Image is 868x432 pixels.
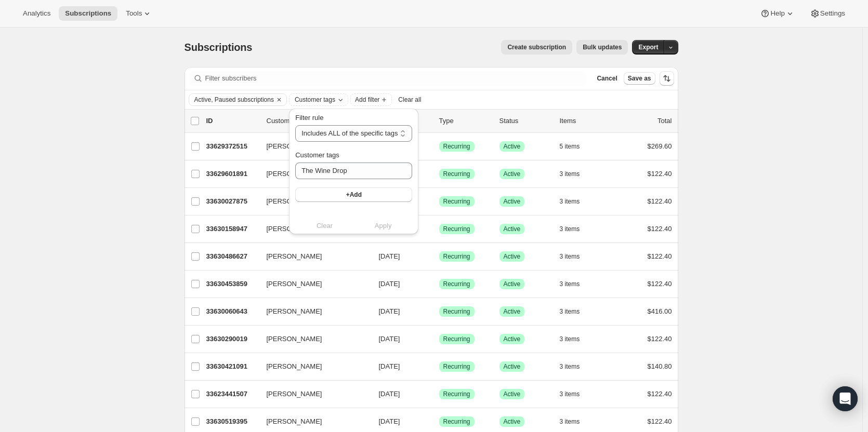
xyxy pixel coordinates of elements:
div: 33630421091[PERSON_NAME][DATE]SuccessRecurringSuccessActive3 items$140.80 [206,359,672,374]
span: Add filter [355,96,379,104]
span: Active [504,252,521,261]
button: [PERSON_NAME] [260,303,364,320]
button: [PERSON_NAME] [260,276,364,292]
p: Customer [267,116,371,126]
span: [DATE] [379,417,400,425]
span: Recurring [443,335,470,343]
span: Recurring [443,197,470,206]
span: $416.00 [648,307,672,315]
span: [PERSON_NAME] [267,306,322,317]
span: [PERSON_NAME] [267,169,322,179]
button: [PERSON_NAME] [260,331,364,347]
button: 3 items [560,249,591,264]
span: Analytics [23,9,50,18]
span: 3 items [560,280,580,288]
button: Subscriptions [59,6,117,21]
span: 5 items [560,142,580,151]
span: [DATE] [379,307,400,315]
span: $122.40 [648,280,672,288]
span: [PERSON_NAME] [267,389,322,399]
span: 3 items [560,225,580,233]
button: [PERSON_NAME] [260,413,364,430]
button: 3 items [560,167,591,181]
button: Save as [624,72,655,85]
span: Filter rule [295,114,323,122]
button: Sort the results [660,71,674,86]
span: [PERSON_NAME] [267,416,322,427]
div: 33630519395[PERSON_NAME][DATE]SuccessRecurringSuccessActive3 items$122.40 [206,414,672,429]
button: [PERSON_NAME] [260,358,364,375]
button: 3 items [560,277,591,291]
span: [PERSON_NAME] [267,251,322,262]
span: Active [504,142,521,151]
span: Save as [628,74,651,83]
span: Recurring [443,225,470,233]
button: 5 items [560,139,591,154]
div: 33630453859[PERSON_NAME][DATE]SuccessRecurringSuccessActive3 items$122.40 [206,277,672,291]
p: 33629372515 [206,141,258,152]
span: Active [504,335,521,343]
span: Subscriptions [65,9,111,18]
p: ID [206,116,258,126]
span: $122.40 [648,225,672,233]
div: Items [560,116,612,126]
button: Customer tags [290,94,348,105]
div: 33630027875[PERSON_NAME][DATE]SuccessRecurringSuccessActive3 items$122.40 [206,194,672,209]
span: Create subscription [507,43,566,51]
span: [PERSON_NAME] [267,224,322,234]
span: Active [504,170,521,178]
span: 3 items [560,417,580,426]
span: [PERSON_NAME] [267,361,322,372]
span: Recurring [443,307,470,316]
button: Help [754,6,801,21]
span: 3 items [560,390,580,398]
p: 33623441507 [206,389,258,399]
span: 3 items [560,197,580,206]
p: 33629601891 [206,169,258,179]
button: Add filter [350,93,392,106]
span: Customer tags [295,96,335,104]
span: +Add [346,191,362,199]
span: Recurring [443,417,470,426]
button: Analytics [17,6,57,21]
span: [PERSON_NAME] [267,334,322,344]
span: Bulk updates [583,43,622,51]
div: 33629372515[PERSON_NAME][DATE]SuccessRecurringSuccessActive5 items$269.60 [206,139,672,154]
span: [DATE] [379,280,400,288]
button: Bulk updates [576,40,628,55]
p: 33630158947 [206,224,258,234]
span: Recurring [443,142,470,151]
span: Recurring [443,252,470,261]
div: IDCustomerBilling DateTypeStatusItemsTotal [206,116,672,126]
span: $122.40 [648,170,672,178]
button: Clear all [394,93,425,106]
button: Export [632,40,664,55]
p: 33630027875 [206,196,258,207]
span: Active [504,390,521,398]
button: 3 items [560,222,591,236]
div: 33630486627[PERSON_NAME][DATE]SuccessRecurringSuccessActive3 items$122.40 [206,249,672,264]
span: Export [638,43,658,51]
button: Active, Paused subscriptions [189,94,274,105]
span: [PERSON_NAME] [267,196,322,207]
button: Clear [274,94,284,105]
span: Clear all [398,96,421,104]
span: 3 items [560,362,580,371]
input: Filter subscribers [205,71,587,86]
p: 33630519395 [206,416,258,427]
p: 33630486627 [206,251,258,262]
button: +Add [295,187,412,202]
span: [PERSON_NAME] [267,279,322,289]
button: Create subscription [501,40,572,55]
button: 3 items [560,414,591,429]
span: $122.40 [648,417,672,425]
button: Settings [804,6,851,21]
span: Settings [820,9,845,18]
div: Type [439,116,491,126]
span: [DATE] [379,335,400,343]
span: Recurring [443,170,470,178]
div: 33630158947[PERSON_NAME][DATE]SuccessRecurringSuccessActive3 items$122.40 [206,222,672,236]
button: 3 items [560,359,591,374]
span: 3 items [560,170,580,178]
div: 33623441507[PERSON_NAME][DATE]SuccessRecurringSuccessActive3 items$122.40 [206,387,672,401]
